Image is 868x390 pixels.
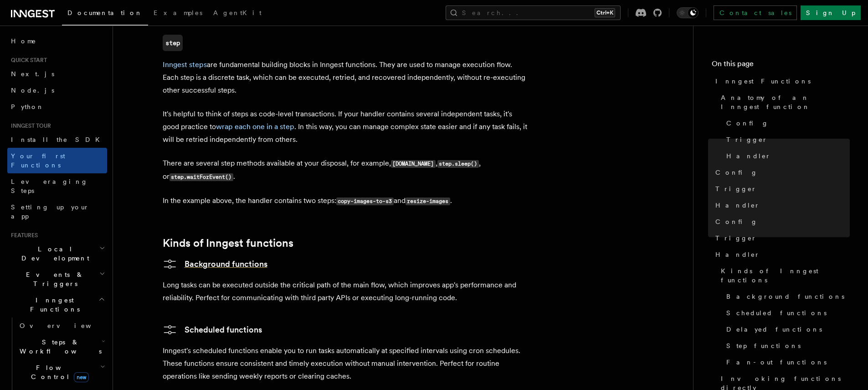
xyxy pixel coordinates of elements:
a: Fan-out functions [723,354,850,370]
a: Setting up your app [7,199,107,224]
span: Local Development [7,244,99,263]
a: Trigger [723,131,850,148]
a: Overview [16,317,107,334]
a: Background functions [163,257,267,271]
span: AgentKit [213,9,262,16]
span: Python [11,103,44,110]
a: Trigger [712,181,850,197]
a: Your first Functions [7,148,107,173]
a: Next.js [7,66,107,82]
p: Long tasks can be executed outside the critical path of the main flow, which improves app's perfo... [163,279,527,304]
p: are fundamental building blocks in Inngest functions. They are used to manage execution flow. Eac... [163,58,527,97]
span: new [74,372,89,382]
kbd: Ctrl+K [595,8,615,17]
p: Inngest's scheduled functions enable you to run tasks automatically at specified intervals using ... [163,344,527,383]
span: Node.js [11,87,54,94]
span: Handler [715,201,760,210]
a: Config [712,213,850,230]
span: Trigger [726,135,768,144]
button: Events & Triggers [7,266,107,292]
span: Inngest Functions [715,77,811,86]
span: Handler [726,151,771,161]
a: Install the SDK [7,131,107,148]
a: Inngest steps [163,60,207,69]
span: Config [715,217,758,226]
a: Handler [723,148,850,164]
a: Config [712,164,850,181]
a: AgentKit [208,3,267,25]
span: Scheduled functions [726,308,827,317]
span: Inngest Functions [7,296,98,314]
span: Examples [154,9,202,16]
code: step.sleep() [437,160,479,168]
span: Fan-out functions [726,358,827,367]
a: Inngest Functions [712,73,850,89]
span: Kinds of Inngest functions [721,266,850,285]
a: Step functions [723,338,850,354]
a: Handler [712,246,850,263]
a: Sign Up [801,5,861,20]
a: wrap each one in a step [216,122,294,131]
span: Inngest tour [7,122,51,130]
p: In the example above, the handler contains two steps: and . [163,194,527,208]
span: Config [715,168,758,177]
a: Scheduled functions [723,305,850,321]
a: Leveraging Steps [7,173,107,199]
span: Step functions [726,341,801,350]
a: Config [723,115,850,131]
span: Leveraging Steps [11,178,88,194]
span: Delayed functions [726,325,822,334]
span: Handler [715,250,760,259]
span: Steps & Workflows [16,338,102,356]
span: Home [11,36,36,46]
a: Home [7,33,107,49]
span: Overview [20,322,113,329]
a: Scheduled functions [163,322,262,337]
span: Documentation [67,9,143,16]
a: Background functions [723,288,850,305]
a: Trigger [712,230,850,246]
h4: On this page [712,58,850,73]
span: Background functions [726,292,844,301]
span: Trigger [715,184,757,193]
a: Anatomy of an Inngest function [717,89,850,115]
code: [DOMAIN_NAME] [391,160,436,168]
button: Inngest Functions [7,292,107,317]
span: Events & Triggers [7,270,99,288]
code: copy-images-to-s3 [336,198,394,205]
span: Install the SDK [11,136,105,143]
span: Features [7,232,38,239]
p: There are several step methods available at your disposal, for example, , , or . [163,157,527,183]
a: Examples [148,3,208,25]
span: Trigger [715,234,757,243]
a: Documentation [62,3,148,26]
span: Setting up your app [11,203,89,220]
button: Toggle dark mode [677,7,699,18]
span: Anatomy of an Inngest function [721,93,850,111]
p: It's helpful to think of steps as code-level transactions. If your handler contains several indep... [163,108,527,146]
span: Your first Functions [11,152,65,169]
span: Config [726,119,769,128]
button: Search...Ctrl+K [446,5,621,20]
span: Next.js [11,70,54,78]
code: step.waitForEvent() [169,173,233,181]
span: Quick start [7,57,47,64]
code: resize-images [406,198,450,205]
button: Local Development [7,241,107,266]
a: Python [7,99,107,115]
a: step [163,35,183,51]
a: Kinds of Inngest functions [163,237,293,250]
button: Flow Controlnew [16,359,107,385]
a: Delayed functions [723,321,850,338]
button: Steps & Workflows [16,334,107,359]
a: Handler [712,197,850,213]
a: Contact sales [714,5,797,20]
a: Node.js [7,82,107,99]
span: Flow Control [16,363,100,381]
a: Kinds of Inngest functions [717,263,850,288]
